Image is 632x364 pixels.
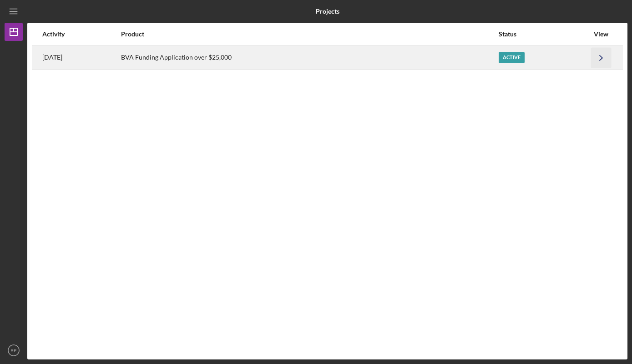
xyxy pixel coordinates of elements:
div: Activity [42,30,120,38]
div: Status [499,30,589,38]
div: View [590,30,612,38]
div: Active [499,52,525,63]
div: Product [121,30,498,38]
text: RE [10,348,16,353]
time: 2025-09-22 21:53 [42,54,62,61]
b: Projects [316,8,339,15]
button: RE [5,341,23,359]
div: BVA Funding Application over $25,000 [121,46,498,69]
